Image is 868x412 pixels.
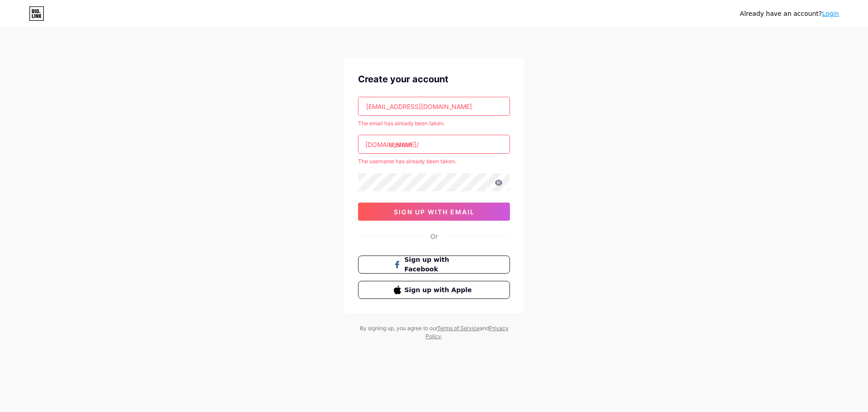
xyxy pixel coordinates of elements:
span: sign up with email [394,208,475,216]
span: Sign up with Apple [405,285,475,295]
span: Sign up with Facebook [405,255,475,274]
div: The username has already been taken. [358,157,510,166]
div: Create your account [358,72,510,86]
button: Sign up with Apple [358,281,510,299]
div: The email has already been taken. [358,119,510,128]
div: Or [430,232,438,241]
div: By signing up, you agree to our and . [357,324,511,341]
button: Sign up with Facebook [358,256,510,274]
button: sign up with email [358,203,510,221]
input: username [359,135,509,153]
input: Email [359,97,509,115]
a: Terms of Service [437,325,480,331]
a: Login [822,10,839,17]
div: [DOMAIN_NAME]/ [365,140,419,149]
div: Already have an account? [740,9,839,19]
